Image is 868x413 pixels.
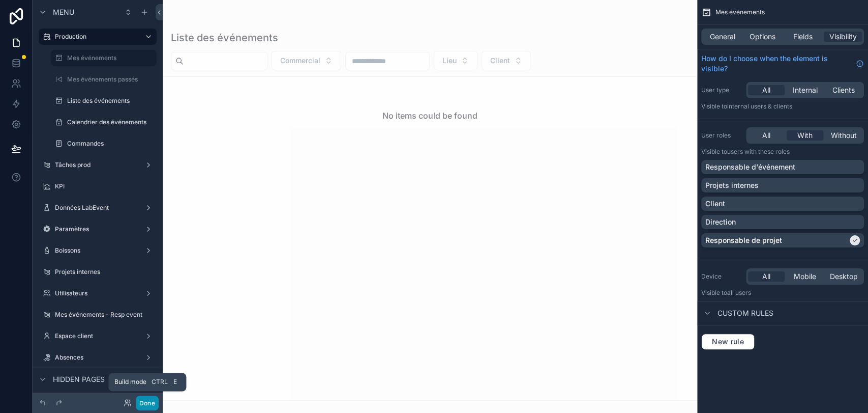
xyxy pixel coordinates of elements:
span: Internal [793,85,818,95]
label: Mes événements passés [67,75,155,84]
button: New rule [701,334,755,350]
span: Visibility [829,32,857,42]
span: all users [727,289,751,296]
a: Mes événements - Resp event [39,307,157,323]
a: Boissons [39,242,157,259]
a: Projets internes [39,264,157,280]
label: Boissons [55,246,140,255]
label: Mes événements - Resp event [55,311,155,319]
p: Visible to [701,148,864,156]
span: E [171,378,179,386]
p: Direction [705,217,736,227]
label: Mes événements [67,54,151,62]
a: Liste des événements [51,93,157,109]
span: Internal users & clients [727,102,792,110]
a: Calendrier des événements [51,114,157,130]
p: Responsable de projet [705,235,782,245]
label: Device [701,272,742,281]
span: Fields [793,32,813,42]
label: Commandes [67,140,155,148]
span: Without [831,130,857,141]
span: All [762,85,770,95]
label: Paramètres [55,225,140,233]
label: Calendrier des événements [67,118,155,126]
a: How do I choose when the element is visible? [701,53,864,74]
button: Done [136,396,159,410]
p: Visible to [701,289,864,297]
a: Mes événements [51,50,157,66]
label: KPI [55,182,155,190]
label: User roles [701,131,742,140]
span: Custom rules [717,308,773,318]
label: Espace client [55,332,140,340]
span: Mobile [794,271,816,282]
p: Responsable d'événement [705,162,795,172]
span: All [762,271,770,282]
span: All [762,130,770,141]
a: Utilisateurs [39,285,157,301]
span: Ctrl [151,377,169,387]
a: Espace client [39,328,157,344]
span: General [710,32,735,42]
a: Mes événements passés [51,71,157,88]
p: Projets internes [705,180,759,190]
label: Absences [55,353,140,362]
label: Utilisateurs [55,289,140,297]
span: Users with these roles [727,148,790,155]
label: User type [701,86,742,94]
span: New rule [708,337,748,346]
a: Production [39,29,157,45]
label: Liste des événements [67,97,155,105]
span: Build mode [114,378,146,386]
label: Tâches prod [55,161,140,169]
span: Hidden pages [53,374,105,384]
a: Tâches prod [39,157,157,173]
span: With [797,130,813,141]
a: Paramètres [39,221,157,237]
p: Client [705,199,725,209]
label: Données LabEvent [55,204,140,212]
a: KPI [39,178,157,195]
span: Desktop [830,271,858,282]
label: Projets internes [55,268,155,276]
p: Visible to [701,102,864,111]
a: Commandes [51,135,157,152]
label: Production [55,33,136,41]
span: How do I choose when the element is visible? [701,53,852,74]
span: Clients [832,85,855,95]
span: Menu [53,7,74,17]
a: Données LabEvent [39,200,157,216]
a: Absences [39,349,157,366]
span: Options [750,32,775,42]
span: Mes événements [715,8,765,16]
